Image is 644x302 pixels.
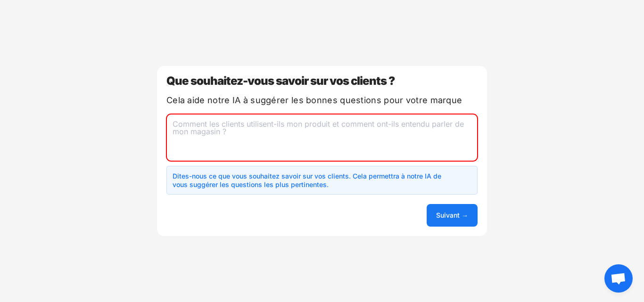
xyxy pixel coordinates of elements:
font: Dites-nous ce que vous souhaitez savoir sur vos clients. Cela permettra à notre IA de vous suggér... [173,172,443,188]
div: Ouvrir le chat [604,264,633,293]
font: Cela aide notre IA à suggérer les bonnes questions pour votre marque [166,95,462,105]
font: Que souhaitez-vous savoir sur vos clients ? [166,74,395,88]
button: Suivant → [427,204,478,227]
font: Suivant → [436,211,468,219]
